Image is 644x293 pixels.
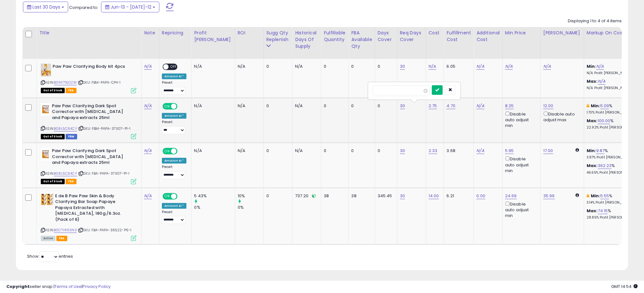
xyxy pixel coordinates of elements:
b: Paw Paw Clarifying Dark Spot Corrector with [MEDICAL_DATA] and Papaya extracts 25ml [52,103,129,122]
div: Fulfillment Cost [446,30,471,43]
a: 5.09 [600,103,609,109]
a: B09F715D2W [54,80,77,85]
div: Disable auto adjust min [505,155,536,174]
a: 24.69 [505,193,517,199]
div: % [587,103,640,115]
span: ON [163,103,171,109]
div: N/A [238,148,259,154]
div: Historical Days Of Supply [295,30,318,50]
b: Max: [587,78,598,84]
b: Paw Paw Clarifying Body kit 4pcs [53,64,130,71]
span: | SKU: FBA-PAPA-37307-P1-1 [78,171,129,176]
p: 49.65% Profit [PERSON_NAME] [587,171,640,175]
i: This overrides the store level min markup for this listing [587,194,589,198]
span: | SKU: FBM-PAPA-CP4-1 [78,80,121,85]
span: FBA [66,179,76,184]
a: 0.00 [476,193,485,199]
div: Amazon AI * [162,203,187,209]
a: N/A [144,148,152,154]
img: 41RT6rdGceL._SL40_.jpg [41,148,50,161]
div: Amazon AI * [162,113,187,119]
a: 30 [400,103,405,109]
div: 6.05 [446,64,469,69]
a: 74.15 [598,208,608,214]
p: 3.87% Profit [PERSON_NAME] [587,155,640,160]
span: Show: entries [27,253,73,259]
strong: Copyright [6,283,30,290]
div: 345.45 [378,193,392,199]
div: Note [144,30,156,36]
div: 0% [194,205,235,210]
div: % [587,193,640,205]
span: Compared to: [69,4,98,10]
div: [PERSON_NAME] [543,30,581,36]
a: 30 [400,193,405,199]
span: 2025-08-14 14:54 GMT [611,283,638,290]
div: Days Cover [378,30,394,43]
div: Repricing [162,30,189,36]
button: Jun-13 - [DATE]-12 [101,2,159,12]
div: 0 [324,103,344,109]
span: OFF [177,193,187,199]
div: 0 [378,103,392,109]
p: N/A Profit [PERSON_NAME] [587,71,640,75]
img: 51WBX2N+ugL._SL40_.jpg [41,193,54,206]
div: Min Price [505,30,538,36]
div: 0 [266,148,288,154]
b: Min: [587,63,596,69]
a: N/A [429,63,436,70]
div: 0 [266,64,288,69]
div: ASIN: [41,103,136,138]
div: 0 [266,103,288,109]
a: 8.25 [505,103,514,109]
a: 35.99 [543,193,555,199]
div: 0 [324,148,344,154]
div: N/A [194,64,230,69]
p: N/A Profit [PERSON_NAME] [587,86,640,90]
p: 1.70% Profit [PERSON_NAME] [587,110,640,115]
p: 3.14% Profit [PERSON_NAME] [587,200,640,205]
div: 737.20 [295,193,316,199]
a: Privacy Policy [83,283,111,290]
th: Please note that this number is a calculation based on your required days of coverage and your ve... [264,27,293,59]
a: Terms of Use [54,283,82,290]
div: seller snap | | [6,284,111,290]
div: % [587,118,640,130]
div: FBA Available Qty [351,30,372,50]
div: Profit [PERSON_NAME] [194,30,232,43]
p: 28.85% Profit [PERSON_NAME] [587,215,640,220]
span: OFF [169,64,179,70]
span: All listings that are currently out of stock and unavailable for purchase on Amazon [41,134,65,139]
div: N/A [295,148,316,154]
div: 3.68 [446,148,469,154]
a: N/A [144,63,152,70]
p: 22.92% Profit [PERSON_NAME] [587,125,640,130]
div: 38 [324,193,344,199]
button: Last 30 Days [23,2,68,12]
div: Preset: [162,165,187,179]
div: 0 [266,193,288,199]
a: N/A [476,103,484,109]
div: 10% [238,193,264,199]
a: 2.33 [429,148,438,154]
div: 0% [238,205,264,210]
b: Max: [587,163,598,169]
span: ON [163,193,171,199]
b: Max: [587,208,598,214]
span: All listings currently available for purchase on Amazon [41,236,55,241]
div: N/A [194,103,230,109]
span: FBA [56,236,67,241]
b: Min: [591,103,600,109]
div: 5.43% [194,193,235,199]
a: 30 [400,63,405,70]
a: 5.95 [505,148,514,154]
a: N/A [144,103,152,109]
div: 0 [351,103,370,109]
a: B08L5C64CY [54,126,77,131]
a: 30 [400,148,405,154]
img: 414zh3+cLqL._SL40_.jpg [41,64,51,76]
b: Paw Paw Clarifying Dark Spot Corrector with [MEDICAL_DATA] and Papaya extracts 25ml [52,148,129,167]
a: 2.75 [429,103,437,109]
div: N/A [295,103,316,109]
div: Markup on Cost [587,30,642,36]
